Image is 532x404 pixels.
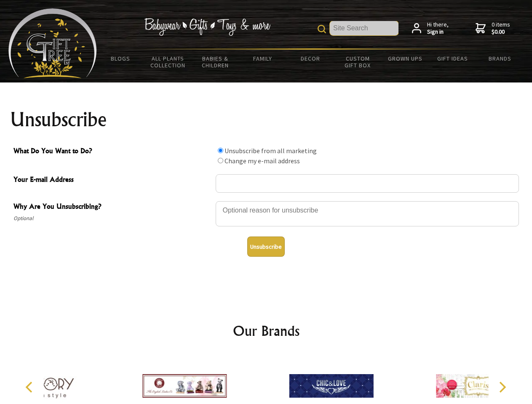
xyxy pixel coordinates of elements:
[10,109,522,130] h1: Unsubscribe
[144,50,192,74] a: All Plants Collection
[429,50,476,67] a: Gift Ideas
[492,21,510,36] span: 0 items
[218,158,223,163] input: What Do You Want to Do?
[216,174,519,193] input: Your E-mail Address
[247,237,285,257] button: Unsubscribe
[13,201,211,213] span: Why Are You Unsubscribing?
[192,50,239,74] a: Babies & Children
[21,378,40,396] button: Previous
[381,50,429,67] a: Grown Ups
[286,50,334,67] a: Decor
[427,28,449,36] strong: Sign in
[8,8,97,78] img: Babyware - Gifts - Toys and more...
[17,321,516,341] h2: Our Brands
[412,21,449,36] a: Hi there,Sign in
[334,50,382,74] a: Custom Gift Box
[427,21,449,36] span: Hi there,
[330,21,398,35] input: Site Search
[97,50,144,67] a: BLOGS
[493,378,511,396] button: Next
[225,146,317,155] label: Unsubscribe from all marketing
[13,146,211,158] span: What Do You Want to Do?
[13,213,211,223] span: Optional
[218,148,223,153] input: What Do You Want to Do?
[216,201,519,226] textarea: Why Are You Unsubscribing?
[318,25,326,33] img: product search
[13,174,211,186] span: Your E-mail Address
[239,50,287,67] a: Family
[225,157,300,165] label: Change my e-mail address
[144,18,270,36] img: Babywear - Gifts - Toys & more
[492,28,510,36] strong: $0.00
[476,21,510,36] a: 0 items$0.00
[476,50,524,67] a: Brands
